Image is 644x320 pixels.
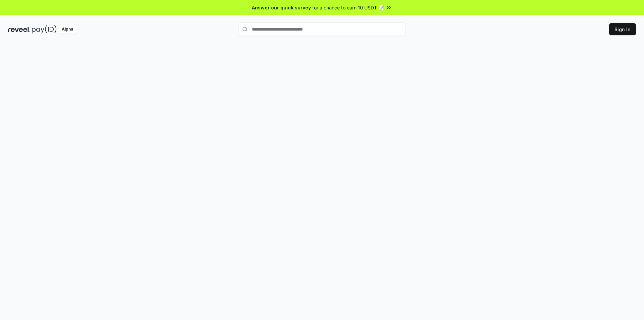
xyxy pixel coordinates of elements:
[312,4,384,11] span: for a chance to earn 10 USDT 📝
[609,23,636,35] button: Sign In
[252,4,311,11] span: Answer our quick survey
[8,25,31,34] img: reveel_dark
[32,25,57,34] img: pay_id
[58,25,77,34] div: Alpha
